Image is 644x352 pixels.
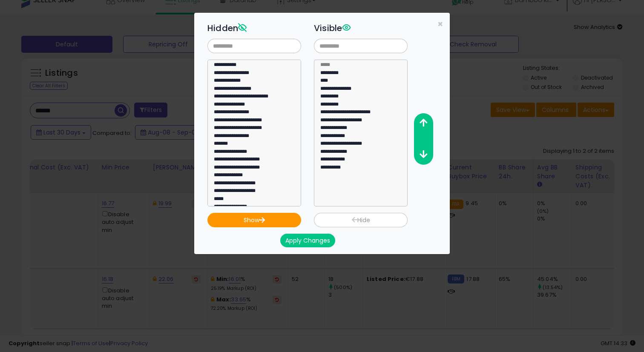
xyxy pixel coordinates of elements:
[207,22,301,34] h3: Hidden
[437,18,443,30] span: ×
[314,22,408,34] h3: Visible
[280,234,335,247] button: Apply Changes
[207,213,301,227] button: Show
[314,213,408,227] button: Hide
